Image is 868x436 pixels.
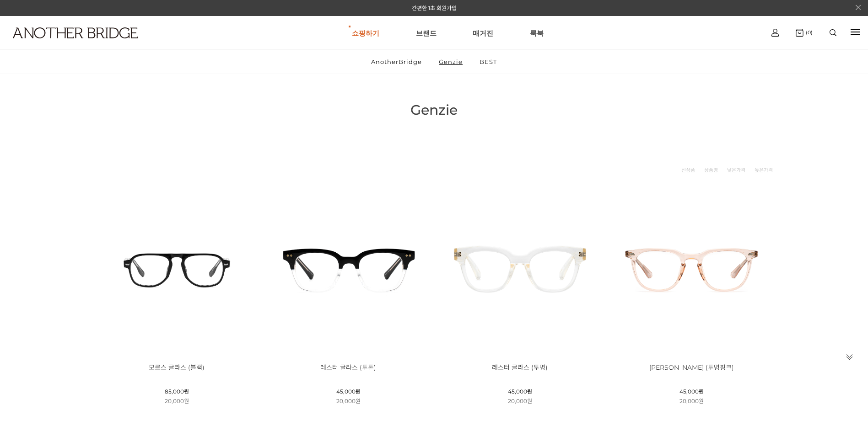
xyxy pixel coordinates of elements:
span: 20,000원 [508,398,532,404]
span: 45,000원 [679,388,704,395]
a: 쇼핑하기 [352,16,379,49]
a: AnotherBridge [363,50,430,74]
a: 신상품 [681,165,695,175]
img: 애크런 글라스 - 투명핑크 안경 제품 이미지 [609,186,774,351]
a: 상품명 [704,165,718,175]
img: 모르스 글라스 (블랙) [94,186,259,351]
span: Genzie [410,101,458,118]
span: 모르스 글라스 (블랙) [149,363,205,372]
a: 레스터 글라스 (투명) [492,364,548,371]
span: 레스터 글라스 (투명) [492,363,548,372]
a: 간편한 1초 회원가입 [412,5,457,11]
a: BEST [472,50,505,74]
span: 45,000원 [508,388,532,395]
a: 모르스 글라스 (블랙) [149,364,205,371]
a: 높은가격 [755,165,773,175]
a: logo [5,27,135,61]
span: 20,000원 [679,398,704,404]
a: 브랜드 [416,16,437,49]
img: search [830,29,836,36]
a: Genzie [431,50,470,74]
span: [PERSON_NAME] (투명핑크) [649,363,734,372]
img: cart [771,29,779,37]
span: 85,000원 [165,388,189,395]
span: 20,000원 [336,398,361,404]
img: 레스터 글라스 - 투명 안경 제품 이미지 [437,186,603,351]
a: 낮은가격 [727,165,745,175]
img: cart [796,29,803,37]
span: 45,000원 [336,388,361,395]
img: logo [13,27,138,38]
a: 룩북 [530,16,544,49]
span: 레스터 글라스 (투톤) [320,363,376,372]
span: (0) [803,29,813,36]
a: 레스터 글라스 (투톤) [320,364,376,371]
a: [PERSON_NAME] (투명핑크) [649,364,734,371]
a: 매거진 [473,16,493,49]
a: (0) [796,29,813,37]
span: 20,000원 [165,398,189,404]
img: 레스터 글라스 투톤 - 세련된 투톤 안경 제품 이미지 [266,186,431,351]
